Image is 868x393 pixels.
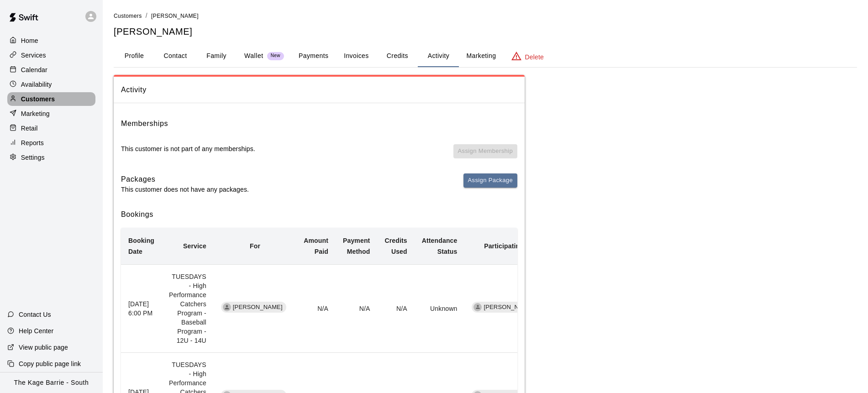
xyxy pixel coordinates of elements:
[250,242,260,250] b: For
[267,53,284,59] span: New
[7,151,95,164] a: Settings
[121,144,255,153] p: This customer is not part of any memberships.
[183,242,206,250] b: Service
[418,45,459,67] button: Activity
[21,51,46,60] p: Services
[377,264,414,352] td: N/A
[459,45,503,67] button: Marketing
[114,12,142,19] a: Customers
[453,144,517,166] span: You don't have any memberships
[21,109,50,118] p: Marketing
[121,185,249,194] p: This customer does not have any packages.
[525,52,544,62] p: Delete
[21,124,38,133] p: Retail
[19,310,51,319] p: Contact Us
[121,209,517,220] h6: Bookings
[121,118,168,130] h6: Memberships
[14,378,89,388] p: The Kage Barrie - South
[21,94,55,104] p: Customers
[19,343,68,352] p: View public page
[7,78,95,91] a: Availability
[121,84,517,96] span: Activity
[415,264,465,352] td: Unknown
[472,302,537,313] div: [PERSON_NAME]
[7,136,95,150] a: Reports
[162,264,214,352] td: TUESDAYS - High Performance Catchers Program - Baseball Program - 12U - 14U
[21,36,38,45] p: Home
[336,45,377,67] button: Invoices
[21,153,45,162] p: Settings
[463,173,517,188] button: Assign Package
[484,242,540,250] b: Participating Staff
[114,11,857,21] nav: breadcrumb
[343,237,370,255] b: Payment Method
[121,264,162,352] th: [DATE] 6:00 PM
[377,45,418,67] button: Credits
[155,45,196,67] button: Contact
[128,237,154,255] b: Booking Date
[336,264,377,352] td: N/A
[296,264,336,352] td: N/A
[151,13,199,19] span: [PERSON_NAME]
[473,303,482,311] div: Dionysius Chialtas
[21,65,47,74] p: Calendar
[7,92,95,106] a: Customers
[114,26,857,38] h5: [PERSON_NAME]
[384,237,407,255] b: Credits Used
[7,34,95,47] a: Home
[196,45,237,67] button: Family
[19,359,81,368] p: Copy public page link
[7,121,95,135] a: Retail
[19,326,53,335] p: Help Center
[7,48,95,62] a: Services
[244,51,263,61] p: Wallet
[291,45,336,67] button: Payments
[114,45,155,67] button: Profile
[146,11,147,21] li: /
[7,63,95,77] a: Calendar
[21,80,52,89] p: Availability
[21,138,44,147] p: Reports
[121,173,249,185] h6: Packages
[480,303,537,312] span: [PERSON_NAME]
[229,303,286,312] span: [PERSON_NAME]
[223,303,231,311] div: Oliver Smart
[7,107,95,121] a: Marketing
[114,45,857,67] div: basic tabs example
[304,237,328,255] b: Amount Paid
[422,237,458,255] b: Attendance Status
[114,13,142,19] span: Customers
